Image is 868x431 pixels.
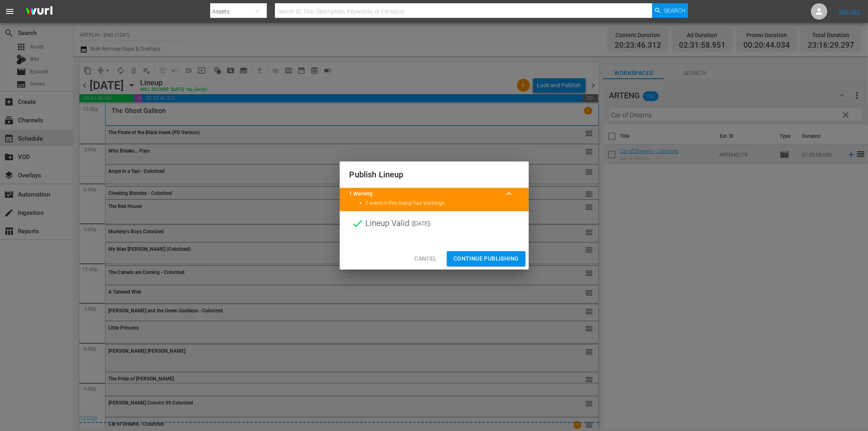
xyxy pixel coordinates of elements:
[839,8,860,15] a: Sign Out
[499,184,519,203] button: keyboard_arrow_up
[340,211,529,236] div: Lineup Valid
[664,3,686,18] span: Search
[504,189,514,199] span: keyboard_arrow_up
[408,251,443,266] button: Cancel
[447,251,525,266] button: Continue Publishing
[453,254,519,264] span: Continue Publishing
[20,2,59,21] img: ans4CAIJ8jUAAAAAAAAAAAAAAAAAAAAAAAAgQb4GAAAAAAAAAAAAAAAAAAAAAAAAJMjXAAAAAAAAAAAAAAAAAAAAAAAAgAT5G...
[5,7,15,16] span: menu
[349,190,499,198] title: 1 Warning
[414,254,437,264] span: Cancel
[366,199,519,207] li: 1 event in this lineup has warnings.
[349,168,519,181] h2: Publish Lineup
[412,217,431,230] span: ( [DATE] )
